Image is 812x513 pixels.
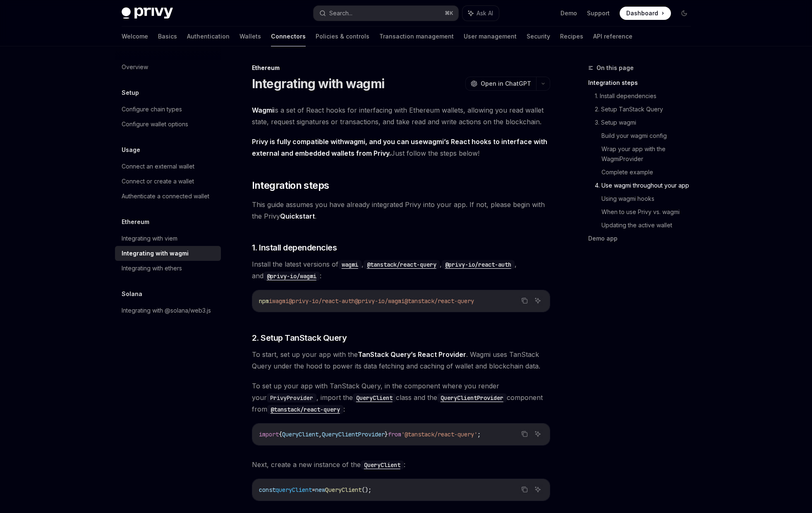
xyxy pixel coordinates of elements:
a: QueryClient [361,460,404,469]
button: Copy the contents from the code block [519,429,530,439]
span: ; [477,431,481,438]
a: QueryClient [353,393,396,402]
a: Connectors [271,26,306,46]
a: Welcome [122,26,148,46]
a: Updating the active wallet [601,219,697,232]
img: dark logo [122,7,173,19]
a: Build your wagmi config [601,129,697,142]
h5: Solana [122,289,142,299]
div: Authenticate a connected wallet [122,191,209,201]
a: TanStack Query’s React Provider [358,350,466,359]
span: '@tanstack/react-query' [401,431,477,438]
button: Copy the contents from the code block [519,295,530,306]
button: Ask AI [532,484,543,495]
a: @privy-io/wagmi [263,272,320,280]
a: Wagmi [252,106,274,115]
a: Quickstart [280,212,315,221]
a: Integrating with ethers [115,261,221,276]
code: @tanstack/react-query [364,260,440,269]
a: Policies & controls [316,26,369,46]
span: Open in ChatGPT [481,79,531,88]
a: Integrating with @solana/web3.js [115,303,221,318]
span: Integration steps [252,179,329,192]
a: 4. Use wagmi throughout your app [595,179,697,192]
a: Dashboard [620,7,671,20]
code: PrivyProvider [267,393,316,402]
a: Basics [158,26,177,46]
a: User management [464,26,517,46]
a: Wallets [240,26,261,46]
code: @tanstack/react-query [267,405,343,414]
div: Configure chain types [122,104,182,114]
button: Open in ChatGPT [465,77,536,91]
code: QueryClientProvider [437,393,507,402]
code: @privy-io/wagmi [263,272,320,281]
code: @privy-io/react-auth [442,260,515,269]
span: wagmi [272,297,289,305]
a: API reference [593,26,632,46]
span: To set up your app with TanStack Query, in the component where you render your , import the class... [252,380,550,415]
button: Ask AI [532,295,543,306]
span: npm [259,297,269,305]
div: Search... [329,8,352,18]
a: Connect or create a wallet [115,174,221,189]
a: Integrating with viem [115,231,221,246]
button: Ask AI [462,6,499,21]
span: Next, create a new instance of the : [252,459,550,470]
h5: Setup [122,88,139,98]
a: @tanstack/react-query [364,260,440,268]
a: Security [527,26,550,46]
span: const [259,486,275,494]
a: QueryClientProvider [437,393,507,402]
a: When to use Privy vs. wagmi [601,205,697,219]
span: Just follow the steps below! [252,136,550,159]
h1: Integrating with wagmi [252,76,385,91]
a: Support [587,9,610,17]
a: Using wagmi hooks [601,192,697,205]
button: Ask AI [532,429,543,439]
a: wagmi [338,260,362,268]
span: QueryClientProvider [322,431,385,438]
a: 3. Setup wagmi [595,116,697,129]
span: Install the latest versions of , , , and : [252,258,550,282]
a: Integration steps [588,76,697,89]
span: This guide assumes you have already integrated Privy into your app. If not, please begin with the... [252,199,550,222]
span: { [279,431,282,438]
a: Integrating with wagmi [115,246,221,261]
span: On this page [596,63,634,73]
span: (); [362,486,371,494]
code: QueryClient [353,393,396,402]
span: } [385,431,388,438]
div: Connect or create a wallet [122,176,194,186]
a: Complete example [601,166,697,179]
a: Configure wallet options [115,117,221,132]
span: @tanstack/react-query [405,297,474,305]
a: Recipes [560,26,583,46]
h5: Usage [122,145,140,155]
a: Demo [560,9,577,17]
a: wagmi [423,137,444,146]
span: queryClient [275,486,312,494]
a: Authenticate a connected wallet [115,189,221,204]
a: Overview [115,60,221,75]
code: wagmi [338,260,362,269]
span: 2. Setup TanStack Query [252,332,347,344]
span: QueryClient [282,431,319,438]
a: @tanstack/react-query [267,405,343,413]
span: from [388,431,401,438]
button: Toggle dark mode [678,7,691,20]
div: Overview [122,62,148,72]
div: Integrating with @solana/web3.js [122,306,211,316]
a: @privy-io/react-auth [442,260,515,268]
span: @privy-io/wagmi [355,297,405,305]
div: Ethereum [252,64,550,72]
span: ⌘ K [445,10,453,17]
a: 1. Install dependencies [595,89,697,103]
span: 1. Install dependencies [252,242,337,253]
div: Integrating with wagmi [122,248,189,258]
span: Dashboard [626,9,658,17]
a: 2. Setup TanStack Query [595,103,697,116]
a: Connect an external wallet [115,159,221,174]
div: Connect an external wallet [122,161,194,171]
